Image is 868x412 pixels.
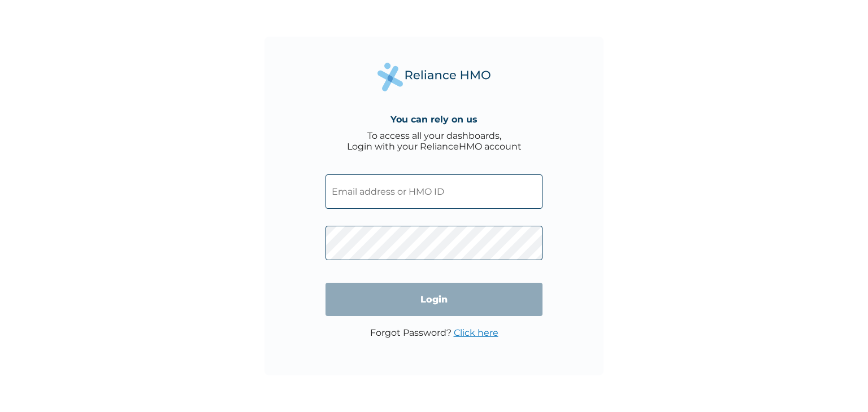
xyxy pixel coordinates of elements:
input: Email address or HMO ID [325,174,542,209]
img: Reliance Health's Logo [377,63,491,91]
div: To access all your dashboards, Login with your RelianceHMO account [347,130,522,152]
input: Login [325,283,542,316]
a: Click here [454,327,498,338]
h4: You can rely on us [390,114,478,125]
p: Forgot Password? [370,327,498,338]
